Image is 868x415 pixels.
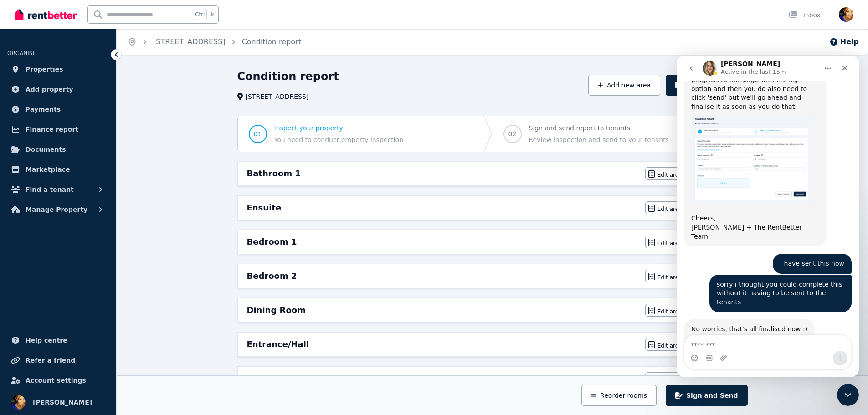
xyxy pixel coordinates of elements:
[7,263,138,283] div: No worries, that's all finalised now :)
[581,385,657,406] button: Reorder rooms
[26,124,78,135] span: Finance report
[15,269,131,278] div: No worries, that's all finalised now :)
[8,279,175,295] textarea: Message…
[7,80,109,98] a: Add property
[7,371,109,389] a: Account settings
[247,167,301,180] h6: Bathroom 1
[15,8,77,21] img: RentBetter
[29,298,36,306] button: Gif picker
[237,69,339,84] h1: Condition report
[529,135,669,144] span: Review inspection and send to your tenants
[26,184,74,195] span: Find a tenant
[7,60,109,78] a: Properties
[7,200,109,219] button: Manage Property
[645,338,685,351] button: Edit area
[274,135,404,144] span: You need to conduct property inspection
[153,37,226,46] a: [STREET_ADDRESS]
[7,140,109,159] a: Documents
[11,395,26,410] img: Lauren Epps
[7,351,109,369] a: Refer a friend
[43,298,51,306] button: Upload attachment
[829,36,859,47] button: Help
[247,236,297,248] h6: Bedroom 1
[26,204,87,215] span: Manage Property
[657,342,682,349] span: Edit area
[237,116,748,152] nav: Progress
[837,384,859,406] iframe: Intercom live chat
[7,180,109,199] button: Find a tenant
[657,240,682,247] span: Edit area
[96,198,175,218] div: I have sent this now
[103,203,168,212] div: I have sent this now
[33,219,175,256] div: sorry i thought you could complete this without it having to be sent to the tenants
[645,167,685,180] button: Edit area
[247,201,282,214] h6: Ensuite
[645,201,685,214] button: Edit area
[657,274,682,281] span: Edit area
[645,236,685,248] button: Edit area
[33,397,92,408] span: [PERSON_NAME]
[657,171,682,179] span: Edit area
[26,164,70,175] span: Marketplace
[666,75,747,96] button: Sign and Send
[26,355,75,366] span: Refer a friend
[247,270,297,282] h6: Bedroom 2
[789,10,821,20] div: Inbox
[26,375,86,386] span: Account settings
[15,11,142,56] div: Once you click 'Sign and send', you'll progress to this page with the sign option and then you do...
[7,120,109,138] a: Finance report
[242,37,301,46] a: Condition report
[839,7,853,22] img: Lauren Epps
[26,104,61,115] span: Payments
[247,304,306,317] h6: Dining Room
[588,75,660,96] button: Add new area
[15,167,142,185] div: [PERSON_NAME] + The RentBetter Team
[7,219,175,264] div: Lauren says…
[274,123,404,133] span: Inspect your property
[254,129,262,138] span: 01
[645,304,685,317] button: Edit area
[247,338,309,351] h6: Entrance/Hall
[26,335,67,346] span: Help centre
[247,372,282,385] h6: Kitchen
[14,298,21,306] button: Emoji picker
[7,50,36,56] span: ORGANISE
[7,160,109,179] a: Marketplace
[657,205,682,213] span: Edit area
[246,92,309,101] span: [STREET_ADDRESS]
[26,84,73,95] span: Add property
[193,9,207,20] span: Ctrl
[677,56,859,377] iframe: Intercom live chat
[645,372,685,385] button: Edit area
[666,385,747,406] button: Sign and Send
[657,308,682,315] span: Edit area
[117,29,312,55] nav: Breadcrumb
[156,295,171,309] button: Send a message…
[40,224,168,251] div: sorry i thought you could complete this without it having to be sent to the tenants
[508,129,517,138] span: 02
[26,64,63,75] span: Properties
[529,123,669,133] span: Sign and send report to tenants
[26,144,66,155] span: Documents
[15,158,142,167] div: Cheers,
[7,331,109,349] a: Help centre
[7,198,175,219] div: Lauren says…
[211,11,214,18] span: k
[7,263,175,284] div: Jodie says…
[645,270,685,282] button: Edit area
[7,100,109,118] a: Payments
